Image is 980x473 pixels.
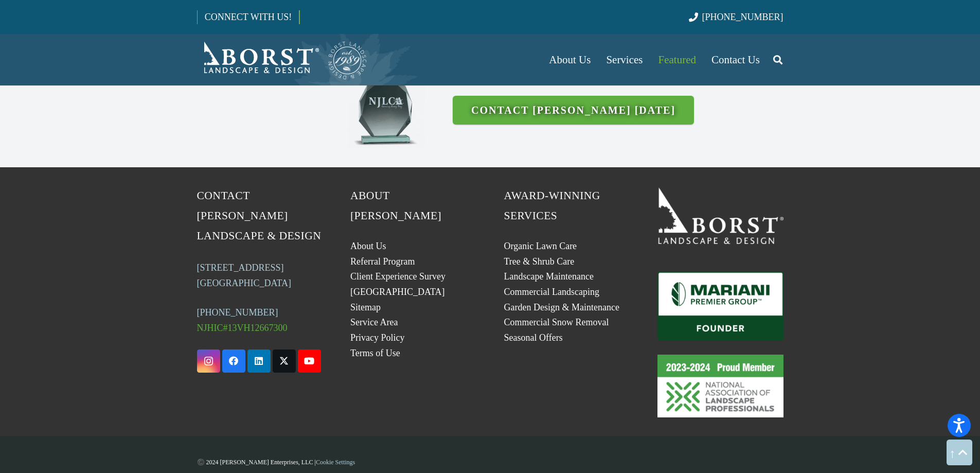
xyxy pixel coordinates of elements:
[247,349,271,373] a: LinkedIn
[350,271,446,282] a: Client Experience Survey
[350,317,398,327] a: Service Area
[711,54,760,66] span: Contact Us
[768,47,788,73] a: Search
[197,454,783,470] p: ©️️️ 2024 [PERSON_NAME] Enterprises, LLC |
[222,349,245,373] a: Facebook
[316,459,355,466] a: Cookie Settings
[504,241,577,251] a: Organic Lawn Care
[504,189,600,222] span: Award-Winning Services
[504,256,575,267] a: Tree & Shrub Care
[598,34,650,85] a: Services
[947,440,972,465] a: Back to top
[197,72,425,149] a: NJLCA_Award
[350,287,445,297] a: [GEOGRAPHIC_DATA]
[651,34,704,85] a: Featured
[657,272,783,341] a: Mariani_Badge_Full_Founder
[350,241,386,251] a: About Us
[658,54,696,66] span: Featured
[197,349,220,373] a: Instagram
[197,189,322,242] span: Contact [PERSON_NAME] Landscape & Design
[657,355,783,417] a: 23-24_Proud_Member_logo
[197,39,368,80] a: Borst-Logo
[298,349,321,373] a: YouTube
[704,34,768,85] a: Contact Us
[350,332,405,343] a: Privacy Policy
[606,54,643,66] span: Services
[702,12,783,22] span: [PHONE_NUMBER]
[350,348,400,358] a: Terms of Use
[657,186,783,243] a: 19BorstLandscape_Logo_W
[504,317,609,327] a: Commercial Snow Removal
[504,271,594,282] a: Landscape Maintenance
[273,349,296,373] a: X
[348,72,425,149] img: Borst Landscape & Design won NJLCA Award
[453,96,694,125] a: Contact [PERSON_NAME] [DATE]
[549,54,591,66] span: About Us
[504,287,599,297] a: Commercial Landscaping
[350,256,415,267] a: Referral Program
[504,332,563,343] a: Seasonal Offers
[350,189,441,222] span: About [PERSON_NAME]
[197,307,278,318] a: [PHONE_NUMBER]
[689,12,783,22] a: [PHONE_NUMBER]
[197,323,288,333] span: NJHIC#13VH12667300
[197,262,292,288] a: [STREET_ADDRESS][GEOGRAPHIC_DATA]
[350,302,381,312] a: Sitemap
[198,5,299,29] a: CONNECT WITH US!
[504,302,619,312] a: Garden Design & Maintenance
[541,34,598,85] a: About Us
